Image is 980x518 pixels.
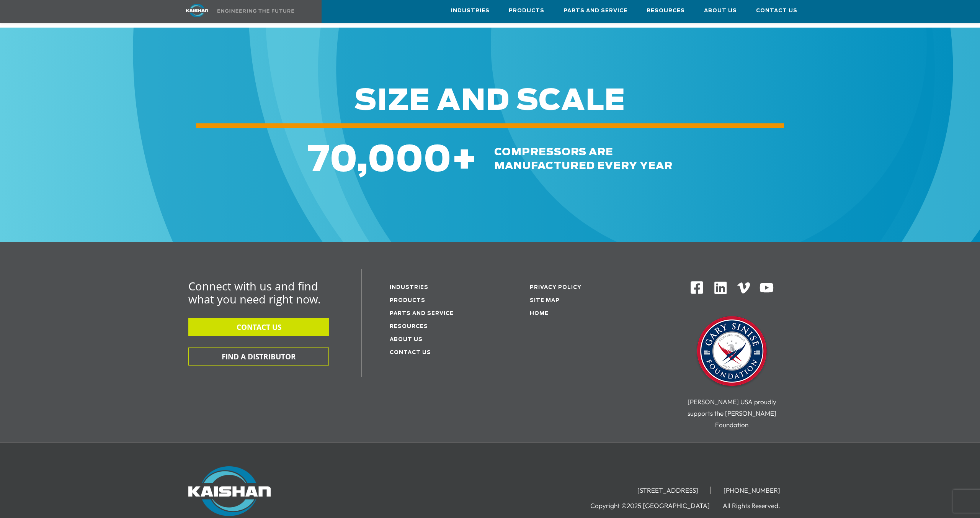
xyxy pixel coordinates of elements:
[704,7,737,15] span: About Us
[390,324,428,329] a: Resources
[188,279,321,307] span: Connect with us and find what you need right now.
[509,0,544,21] a: Products
[694,314,770,390] img: Gary Sinise Foundation
[188,318,329,336] button: CONTACT US
[390,285,428,290] a: Industries
[494,147,673,171] span: compressors are manufactured every year
[704,0,737,21] a: About Us
[713,280,728,295] img: Linkedin
[756,7,797,15] span: Contact Us
[168,4,226,17] img: kaishan logo
[390,298,425,303] a: Products
[451,143,477,178] span: +
[390,337,423,342] a: About Us
[530,285,581,290] a: Privacy Policy
[390,311,454,316] a: Parts and service
[563,7,627,15] span: Parts and Service
[690,280,704,295] img: Facebook
[188,466,271,516] img: Kaishan
[723,502,792,510] li: All Rights Reserved.
[530,298,560,303] a: Site Map
[756,0,797,21] a: Contact Us
[590,502,721,510] li: Copyright ©2025 [GEOGRAPHIC_DATA]
[308,143,451,178] span: 70,000
[712,487,792,494] li: [PHONE_NUMBER]
[451,7,490,15] span: Industries
[737,282,750,293] img: Vimeo
[563,0,627,21] a: Parts and Service
[759,280,774,295] img: Youtube
[688,398,776,429] span: [PERSON_NAME] USA proudly supports the [PERSON_NAME] Foundation
[217,9,294,13] img: Engineering the future
[509,7,544,15] span: Products
[451,0,490,21] a: Industries
[647,7,685,15] span: Resources
[626,487,710,494] li: [STREET_ADDRESS]
[530,311,549,316] a: Home
[188,348,329,366] button: FIND A DISTRIBUTOR
[390,350,431,355] a: Contact Us
[647,0,685,21] a: Resources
